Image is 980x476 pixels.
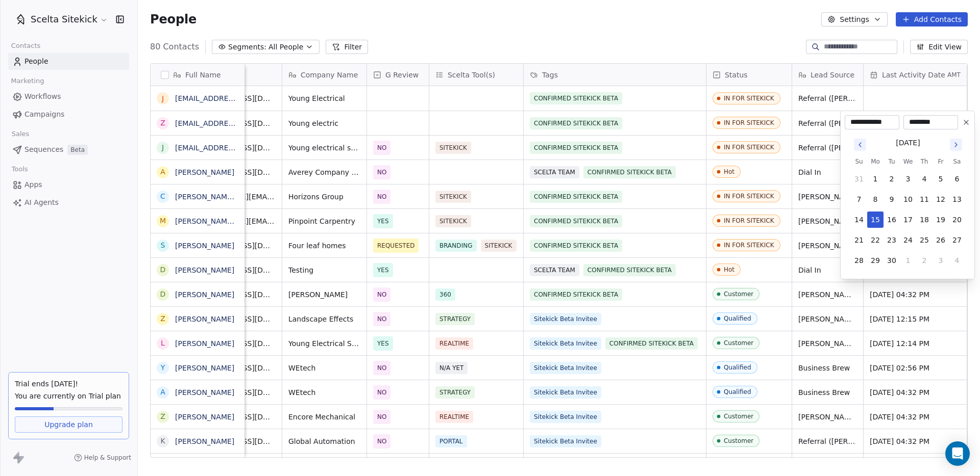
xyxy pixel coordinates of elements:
button: 27 [949,232,965,248]
button: 30 [884,252,900,269]
button: 15 [867,211,884,228]
button: 7 [851,191,867,207]
button: 4 [916,171,933,187]
th: Friday [933,156,949,167]
th: Saturday [949,156,965,167]
button: 22 [867,232,884,248]
th: Thursday [916,156,933,167]
button: 29 [867,252,884,269]
button: 6 [949,171,965,187]
button: 9 [884,191,900,207]
button: Go to previous month [853,138,867,152]
button: 24 [900,232,916,248]
button: 31 [851,171,867,187]
th: Wednesday [900,156,916,167]
button: 17 [900,211,916,228]
th: Monday [867,156,884,167]
button: 28 [851,252,867,269]
button: 21 [851,232,867,248]
button: 19 [933,211,949,228]
button: 18 [916,211,933,228]
button: 3 [900,171,916,187]
button: 3 [933,252,949,269]
button: 26 [933,232,949,248]
button: 16 [884,211,900,228]
button: 1 [900,252,916,269]
button: 23 [884,232,900,248]
button: Go to next month [949,138,963,152]
button: 11 [916,191,933,207]
button: 10 [900,191,916,207]
button: 2 [884,171,900,187]
button: 12 [933,191,949,207]
button: 8 [867,191,884,207]
th: Sunday [851,156,867,167]
button: 20 [949,211,965,228]
th: Tuesday [884,156,900,167]
button: 5 [933,171,949,187]
button: 2 [916,252,933,269]
button: 4 [949,252,965,269]
div: [DATE] [896,138,920,148]
button: 25 [916,232,933,248]
button: 14 [851,211,867,228]
button: 1 [867,171,884,187]
button: 13 [949,191,965,207]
